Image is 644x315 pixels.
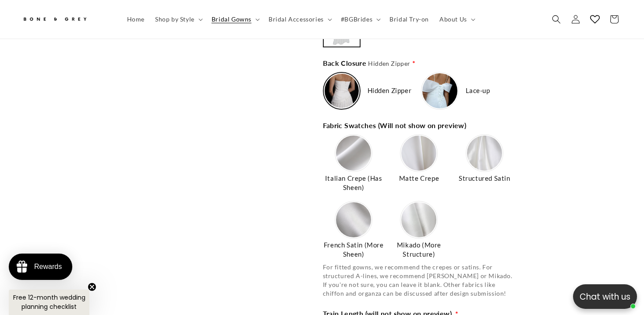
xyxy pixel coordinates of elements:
span: Lace-up [466,86,490,95]
a: Home [122,10,150,29]
span: French Satin (More Sheen) [323,240,385,259]
summary: About Us [434,10,479,29]
summary: Bridal Gowns [206,10,263,29]
span: About Us [439,15,467,23]
button: Close teaser [88,283,96,291]
summary: #BGBrides [336,10,384,29]
a: Bridal Try-on [384,10,434,29]
span: #BGBrides [341,15,372,23]
div: Rewards [34,263,62,271]
img: https://cdn.shopify.com/s/files/1/0750/3832/7081/files/1-Italian-Crepe_995fc379-4248-4617-84cd-83... [336,136,371,171]
p: Chat with us [573,290,637,303]
span: Back Closure [323,58,410,68]
span: Bridal Accessories [269,15,324,23]
span: Hidden Zipper [368,86,412,95]
img: https://cdn.shopify.com/s/files/1/0750/3832/7081/files/Closure-zipper.png?v=1756370614 [325,74,359,108]
span: Mikado (More Structure) [388,240,450,259]
img: Bone and Grey Bridal [22,12,88,27]
img: https://cdn.shopify.com/s/files/1/0750/3832/7081/files/2-French-Satin_e30a17c1-17c2-464b-8a17-b37... [336,202,371,237]
img: https://cdn.shopify.com/s/files/1/0750/3832/7081/files/5-Mikado.jpg?v=1756368359 [401,202,436,237]
img: https://cdn.shopify.com/s/files/1/0750/3832/7081/files/3-Matte-Crepe_80be2520-7567-4bc4-80bf-3eeb... [401,136,436,171]
span: Fabric Swatches (Will not show on preview) [323,120,468,131]
summary: Shop by Style [150,10,206,29]
a: Bone and Grey Bridal [19,9,113,30]
span: Italian Crepe (Has Sheen) [323,174,385,192]
span: Bridal Gowns [212,15,251,23]
span: Home [127,15,145,23]
summary: Bridal Accessories [263,10,336,29]
img: https://cdn.shopify.com/s/files/1/0750/3832/7081/files/Closure-lace-up.jpg?v=1756370613 [422,73,457,108]
img: https://cdn.shopify.com/s/files/1/0750/3832/7081/files/4-Satin.jpg?v=1756368085 [467,136,502,171]
span: Structured Satin [457,174,512,183]
summary: Search [547,10,566,29]
span: For fitted gowns, we recommend the crepes or satins. For structured A-lines, we recommend [PERSON... [323,263,513,297]
span: Hidden Zipper [368,60,410,67]
span: Shop by Style [155,15,195,23]
span: Free 12-month wedding planning checklist [13,293,85,311]
button: Open chatbox [573,284,637,309]
div: Free 12-month wedding planning checklistClose teaser [9,290,89,315]
span: Matte Crepe [398,174,441,183]
span: Bridal Try-on [389,15,429,23]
